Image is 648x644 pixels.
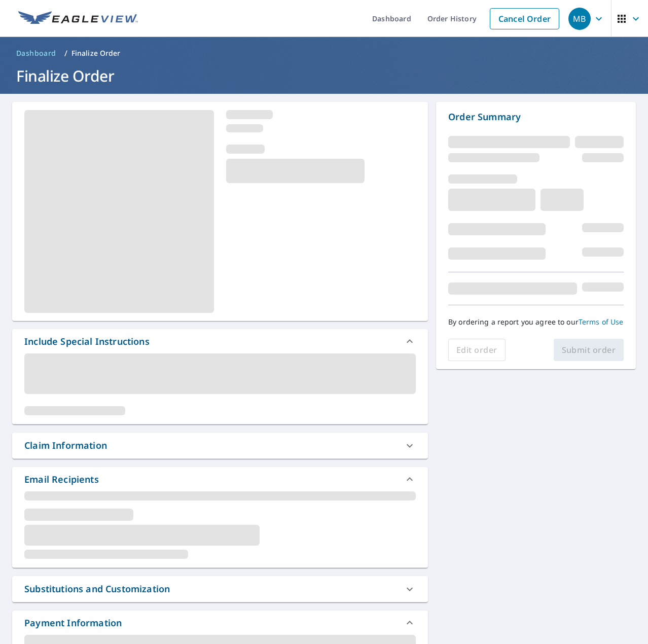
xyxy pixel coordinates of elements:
div: Include Special Instructions [12,329,428,353]
p: Finalize Order [71,48,121,58]
p: Order Summary [448,110,624,124]
div: Include Special Instructions [24,335,150,348]
div: Substitutions and Customization [24,582,170,596]
div: Claim Information [24,439,107,452]
div: Email Recipients [12,467,428,491]
div: Payment Information [24,616,122,630]
a: Cancel Order [490,8,559,29]
div: Substitutions and Customization [12,576,428,602]
p: By ordering a report you agree to our [448,317,624,327]
nav: breadcrumb [12,45,636,61]
span: Dashboard [16,48,56,58]
h1: Finalize Order [12,65,636,86]
div: Email Recipients [24,473,99,486]
li: / [64,47,67,59]
img: EV Logo [18,11,138,26]
div: MB [568,8,591,30]
a: Dashboard [12,45,60,61]
div: Payment Information [12,611,428,635]
a: Terms of Use [579,317,624,327]
div: Claim Information [12,433,428,458]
